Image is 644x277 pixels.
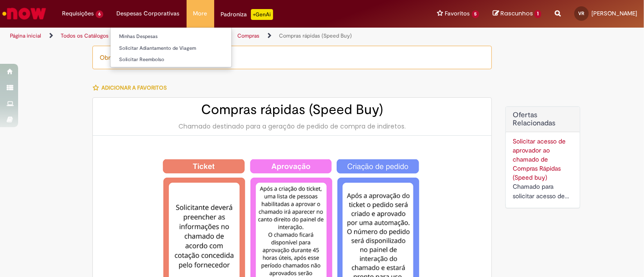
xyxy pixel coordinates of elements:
div: Chamado para solicitar acesso de aprovador ao ticket de Speed buy [513,182,573,201]
span: Requisições [62,9,94,18]
img: ServiceNow [1,5,48,23]
span: Despesas Corporativas [117,9,180,18]
div: Padroniza [221,9,273,20]
ul: Despesas Corporativas [110,27,232,67]
ul: Trilhas de página [7,28,423,44]
a: Compras [237,32,260,39]
span: 1 [534,10,541,18]
span: Favoritos [445,9,470,18]
div: Obrigatório um anexo. [92,46,492,69]
a: Solicitar Reembolso [111,55,231,65]
span: Rascunhos [500,9,533,18]
a: Compras rápidas (Speed Buy) [279,32,352,39]
button: Adicionar a Favoritos [92,78,172,97]
span: 6 [96,10,103,18]
a: Solicitar Adiantamento de Viagem [111,43,231,53]
a: Minhas Despesas [111,32,231,42]
h2: Compras rápidas (Speed Buy) [102,102,482,117]
a: Página inicial [10,32,41,39]
h2: Ofertas Relacionadas [513,111,573,127]
span: [PERSON_NAME] [591,10,637,17]
span: VR [579,10,585,16]
span: 5 [472,10,480,18]
a: Rascunhos [493,10,541,18]
div: Ofertas Relacionadas [505,106,580,208]
div: Chamado destinado para a geração de pedido de compra de indiretos. [102,122,482,131]
a: Solicitar acesso de aprovador ao chamado de Compras Rápidas (Speed buy) [513,137,566,181]
p: +GenAi [251,9,273,20]
a: Todos os Catálogos [61,32,109,39]
span: More [193,9,207,18]
span: Adicionar a Favoritos [101,84,167,91]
